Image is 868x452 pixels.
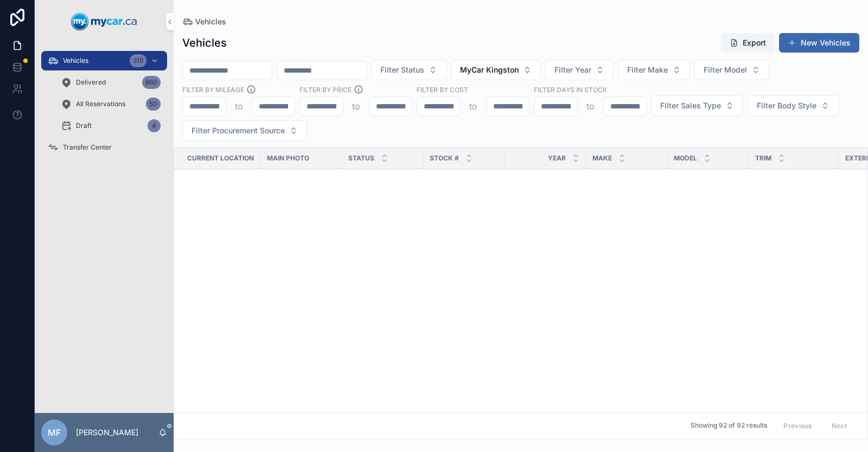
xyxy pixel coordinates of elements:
[451,60,541,80] button: Select Button
[182,120,307,141] button: Select Button
[76,78,106,87] span: Delivered
[63,143,112,152] span: Transfer Center
[417,85,468,94] label: FILTER BY COST
[352,100,360,113] p: to
[76,100,125,108] span: All Reservations
[299,85,352,94] label: FILTER BY PRICE
[380,64,424,75] span: Filter Status
[554,64,591,75] span: Filter Year
[748,95,839,116] button: Select Button
[371,60,446,80] button: Select Button
[63,56,88,65] span: Vehicles
[54,116,167,135] a: Draft4
[146,98,161,111] div: 50
[54,94,167,114] a: All Reservations50
[534,85,607,94] label: Filter Days In Stock
[267,154,309,163] span: Main Photo
[704,64,747,75] span: Filter Model
[660,100,721,111] span: Filter Sales Type
[779,33,859,53] button: New Vehicles
[651,95,743,116] button: Select Button
[76,121,92,130] span: Draft
[592,154,612,163] span: Make
[192,125,285,136] span: Filter Procurement Source
[586,100,595,113] p: to
[182,85,244,94] label: Filter By Mileage
[627,64,668,75] span: Filter Make
[235,100,243,113] p: to
[348,154,374,163] span: Status
[48,426,61,439] span: MF
[41,51,167,70] a: Vehicles319
[430,154,459,163] span: Stock #
[469,100,477,113] p: to
[41,138,167,157] a: Transfer Center
[618,60,690,80] button: Select Button
[548,154,566,163] span: Year
[54,73,167,92] a: Delivered860
[182,35,227,50] h1: Vehicles
[755,154,771,163] span: Trim
[142,76,161,89] div: 860
[757,100,816,111] span: Filter Body Style
[195,16,226,27] span: Vehicles
[694,60,769,80] button: Select Button
[691,422,767,430] span: Showing 92 of 92 results
[674,154,697,163] span: Model
[130,54,146,67] div: 319
[71,13,137,30] img: App logo
[76,427,138,438] p: [PERSON_NAME]
[35,43,174,171] div: scrollable content
[182,16,226,27] a: Vehicles
[721,33,775,53] button: Export
[148,119,161,132] div: 4
[187,154,254,163] span: Current Location
[460,64,519,75] span: MyCar Kingston
[545,60,614,80] button: Select Button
